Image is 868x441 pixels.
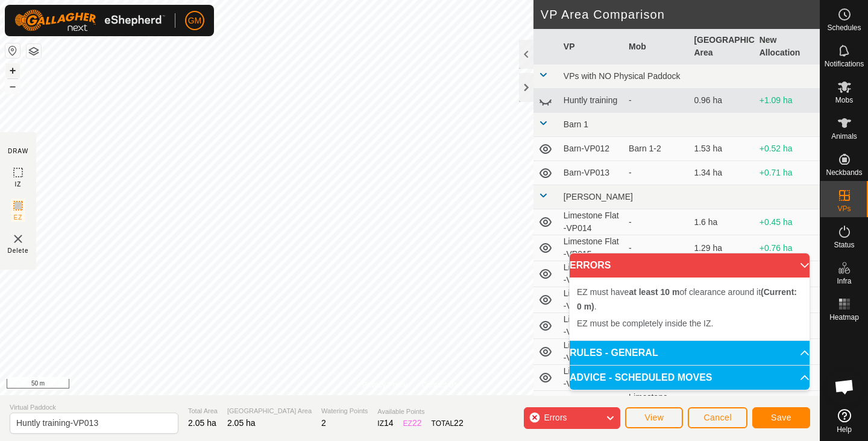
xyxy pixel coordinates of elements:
[629,142,684,155] div: Barn 1-2
[570,348,658,358] span: RULES - GENERAL
[835,97,853,104] span: Mobs
[422,379,458,390] a: Contact Us
[837,205,851,212] span: VPs
[384,418,394,428] span: 14
[752,407,810,428] button: Save
[188,418,216,428] span: 2.05 ha
[688,407,747,428] button: Cancel
[689,235,754,261] td: 1.29 ha
[11,232,25,246] img: VP
[570,278,810,340] p-accordion-content: ERRORS
[564,192,633,201] span: [PERSON_NAME]
[689,137,754,161] td: 1.53 ha
[454,418,464,428] span: 22
[827,24,861,31] span: Schedules
[321,418,326,428] span: 2
[559,339,624,365] td: Limestone Flat -VP019
[8,147,28,156] div: DRAW
[577,287,797,311] span: EZ must have of clearance around it .
[377,417,393,430] div: IZ
[570,261,611,270] span: ERRORS
[559,261,624,287] td: Limestone Flat -VP016
[5,63,20,78] button: +
[27,44,41,59] button: Map Layers
[629,216,684,229] div: -
[321,406,368,416] span: Watering Points
[755,137,820,161] td: +0.52 ha
[559,287,624,313] td: Limestone Flat -VP017
[629,242,684,255] div: -
[625,407,683,428] button: View
[825,60,864,68] span: Notifications
[837,278,851,285] span: Infra
[14,10,165,31] img: Gallagher Logo
[755,235,820,261] td: +0.76 ha
[188,14,202,27] span: GM
[577,319,713,328] span: EZ must be completely inside the IZ.
[8,246,29,255] span: Delete
[629,391,684,429] div: Limestone-[PERSON_NAME]
[570,373,712,382] span: ADVICE - SCHEDULED MOVES
[559,365,624,391] td: Limestone Flat -VP020
[227,418,256,428] span: 2.05 ha
[564,119,588,129] span: Barn 1
[755,29,820,65] th: New Allocation
[689,209,754,235] td: 1.6 ha
[377,407,463,417] span: Available Points
[559,235,624,261] td: Limestone Flat -VP015
[5,79,20,94] button: –
[689,161,754,185] td: 1.34 ha
[15,180,22,189] span: IZ
[831,133,857,140] span: Animals
[755,89,820,113] td: +1.09 ha
[826,369,863,405] div: Open chat
[689,89,754,113] td: 0.96 ha
[227,406,312,416] span: [GEOGRAPHIC_DATA] Area
[432,417,464,430] div: TOTAL
[644,413,664,422] span: View
[834,241,854,249] span: Status
[624,29,689,65] th: Mob
[559,391,624,430] td: Limestone Flat -VP021
[829,314,859,321] span: Heatmap
[559,313,624,339] td: Limestone Flat -VP018
[703,413,732,422] span: Cancel
[564,71,681,81] span: VPs with NO Physical Paddock
[559,89,624,113] td: Huntly training
[541,7,820,22] h2: VP Area Comparison
[559,209,624,235] td: Limestone Flat -VP014
[5,43,20,58] button: Reset Map
[559,137,624,161] td: Barn-VP012
[570,366,810,390] p-accordion-header: ADVICE - SCHEDULED MOVES
[629,287,679,297] b: at least 10 m
[570,341,810,365] p-accordion-header: RULES - GENERAL
[559,161,624,185] td: Barn-VP013
[362,379,407,390] a: Privacy Policy
[771,413,791,422] span: Save
[629,94,684,107] div: -
[755,161,820,185] td: +0.71 ha
[544,413,567,422] span: Errors
[403,417,422,430] div: EZ
[188,406,218,416] span: Total Area
[10,402,178,413] span: Virtual Paddock
[826,169,862,176] span: Neckbands
[570,253,810,278] p-accordion-header: ERRORS
[837,426,852,433] span: Help
[755,209,820,235] td: +0.45 ha
[14,213,23,222] span: EZ
[689,29,754,65] th: [GEOGRAPHIC_DATA] Area
[629,167,684,179] div: -
[559,29,624,65] th: VP
[412,418,422,428] span: 22
[820,404,868,438] a: Help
